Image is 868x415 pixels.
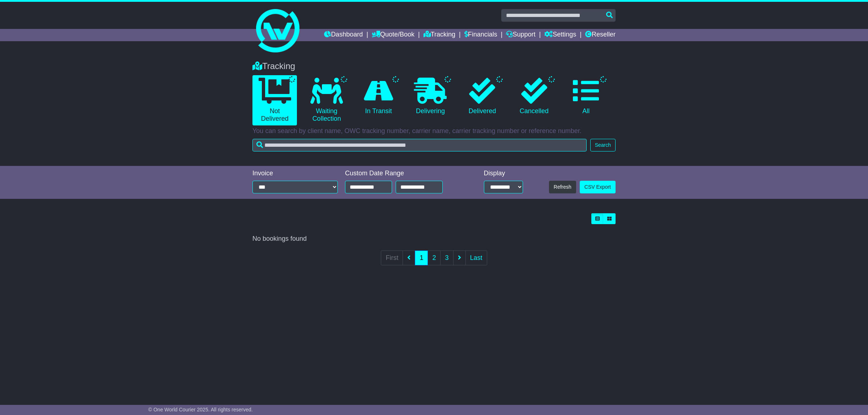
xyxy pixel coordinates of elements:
a: Delivered [460,75,505,118]
a: 1 [415,251,428,265]
div: Invoice [252,170,338,177]
div: Display [484,170,523,177]
span: © One World Courier 2025. All rights reserved. [148,407,253,412]
div: No bookings found [252,235,616,243]
div: Tracking [249,61,619,72]
a: Tracking [424,29,455,41]
button: Search [590,139,616,151]
div: Custom Date Range [345,170,461,177]
a: Quote/Book [372,29,414,41]
a: 2 [427,251,441,265]
a: In Transit [356,75,401,118]
a: Settings [544,29,576,41]
a: CSV Export [580,181,616,193]
a: All [564,75,608,118]
a: Last [465,251,487,265]
a: Support [506,29,535,41]
a: Financials [464,29,497,41]
a: Delivering [408,75,452,118]
p: You can search by client name, OWC tracking number, carrier name, carrier tracking number or refe... [252,127,616,135]
button: Refresh [549,181,576,193]
a: 3 [440,251,453,265]
a: Dashboard [324,29,363,41]
a: Not Delivered [252,75,297,125]
a: Cancelled [512,75,556,118]
a: Waiting Collection [304,75,349,125]
a: Reseller [585,29,616,41]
